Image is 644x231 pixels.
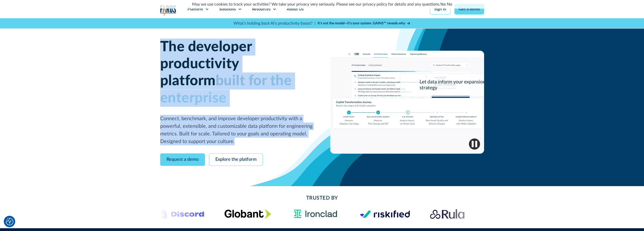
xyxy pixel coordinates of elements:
[292,208,339,220] img: Ironclad Logo
[454,4,484,14] a: Get a demo
[160,74,292,105] span: built for the enterprise
[160,5,176,15] a: home
[447,2,452,6] a: No
[219,6,236,12] div: Solutions
[318,21,411,26] a: It’s not the model—it’s your system. GAINS™ reveals why
[224,209,271,219] img: Globant's logo
[234,20,316,26] p: What's holding back AI's productivity boost? |
[469,138,480,150] img: Pause video
[160,153,205,166] a: Request a demo
[155,209,204,219] img: Logo of the communication platform Discord.
[360,210,410,218] img: Logo of the risk management platform Riskified.
[201,194,444,202] h2: Trusted By
[6,218,13,225] img: Revisit consent button
[160,39,314,107] h1: The developer productivity platform
[318,22,405,25] strong: It’s not the model—it’s your system. GAINS™ reveals why
[440,2,446,6] a: Yes
[209,153,263,166] a: Explore the platform
[252,6,271,12] div: Resources
[160,115,314,145] p: Connect, benchmark, and improve developer productivity with a powerful, extensible, and customiza...
[6,218,13,225] button: Cookie Settings
[160,5,176,15] img: Logo of the analytics and reporting company Faros.
[430,209,465,219] img: Rula logo
[430,4,450,14] a: Sign in
[188,6,203,12] div: Platform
